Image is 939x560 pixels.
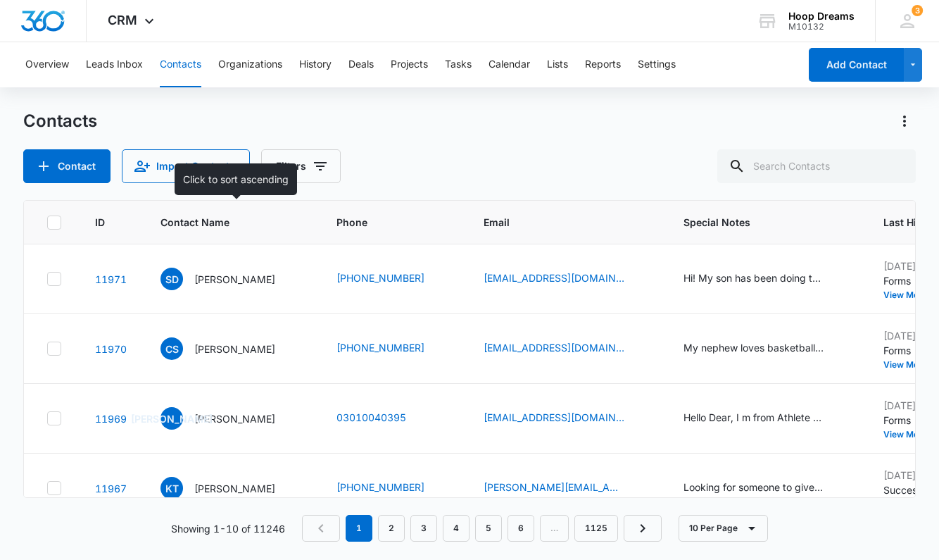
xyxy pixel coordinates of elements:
[95,215,106,230] span: ID
[160,215,282,230] span: Contact Name
[336,410,406,425] a: 03010040395
[484,340,650,357] div: Email - csciberras@icloud.com - Select to Edit Field
[475,515,502,542] a: Page 5
[893,110,916,132] button: Actions
[160,268,301,290] div: Contact Name - Shealynn Duvall - Select to Edit Field
[484,270,624,285] a: [EMAIL_ADDRESS][DOMAIN_NAME]
[160,407,183,430] span: [PERSON_NAME]
[95,483,127,494] a: Navigate to contact details page for Kristen Taylor
[638,42,676,87] button: Settings
[378,515,405,542] a: Page 2
[484,480,624,494] a: [PERSON_NAME][EMAIL_ADDRESS][DOMAIN_NAME]
[336,480,424,494] a: [PHONE_NUMBER]
[336,215,429,230] span: Phone
[160,268,183,290] span: SD
[336,480,450,497] div: Phone - (502) 492-3809 - Select to Edit Field
[484,340,624,355] a: [EMAIL_ADDRESS][DOMAIN_NAME]
[683,270,824,285] div: Hi! My son has been doing the skills trainings on Sundays at 11AM at the [GEOGRAPHIC_DATA] locati...
[585,42,621,87] button: Reports
[683,215,850,230] span: Special Notes
[443,515,469,542] a: Page 4
[299,42,332,87] button: History
[683,410,850,427] div: Special Notes - Hello Dear, I m from Athlete Wear, a custom sportswear manufacturer based in Sial...
[679,515,768,542] button: 10 Per Page
[194,411,275,426] p: [PERSON_NAME]
[348,42,374,87] button: Deals
[788,22,855,32] div: account id
[175,163,297,195] div: Click to sort ascending
[445,42,472,87] button: Tasks
[194,272,275,287] p: [PERSON_NAME]
[261,149,341,183] button: Filters
[95,413,127,425] a: Navigate to contact details page for Junaid Ashraf
[717,149,916,183] input: Search Contacts
[23,111,97,132] h1: Contacts
[683,480,850,497] div: Special Notes - Looking for someone to give my 7th grade son skills lessons. - Select to Edit Field
[160,477,183,499] span: KT
[624,515,662,542] a: Next Page
[683,410,824,425] div: Hello Dear, I m from Athlete Wear, a custom sportswear manufacturer based in [GEOGRAPHIC_DATA]. W...
[484,270,650,287] div: Email - smha242@gmail.com - Select to Edit Field
[336,340,450,357] div: Phone - (270) 705-7808 - Select to Edit Field
[489,42,530,87] button: Calendar
[508,515,534,542] a: Page 6
[336,270,424,285] a: [PHONE_NUMBER]
[883,291,937,299] button: View More
[788,11,855,22] div: account name
[336,410,431,427] div: Phone - 03010040395 - Select to Edit Field
[912,5,923,16] span: 3
[86,42,143,87] button: Leads Inbox
[336,340,424,355] a: [PHONE_NUMBER]
[346,515,372,542] em: 1
[484,410,650,427] div: Email - procurement@atheletewear.com - Select to Edit Field
[160,407,301,430] div: Contact Name - Junaid Ashraf - Select to Edit Field
[122,149,250,183] button: Import Contacts
[95,273,127,285] a: Navigate to contact details page for Shealynn Duvall
[160,337,183,360] span: CS
[809,48,904,82] button: Add Contact
[484,480,650,497] div: Email - kristen.taylor786@gmail.com - Select to Edit Field
[883,361,937,369] button: View More
[194,342,275,356] p: [PERSON_NAME]
[160,42,201,87] button: Contacts
[25,42,69,87] button: Overview
[683,480,824,494] div: Looking for someone to give my 7th grade son skills lessons.
[171,521,285,536] p: Showing 1-10 of 11246
[912,5,923,16] div: notifications count
[391,42,428,87] button: Projects
[336,270,450,287] div: Phone - (606) 226-9984 - Select to Edit Field
[547,42,568,87] button: Lists
[484,215,629,230] span: Email
[95,343,127,355] a: Navigate to contact details page for Charlotte Sciberras
[23,149,111,183] button: Add Contact
[160,337,301,360] div: Contact Name - Charlotte Sciberras - Select to Edit Field
[194,481,275,496] p: [PERSON_NAME]
[108,13,137,27] span: CRM
[683,270,850,287] div: Special Notes - Hi! My son has been doing the skills trainings on Sundays at 11AM at the Palumbo ...
[410,515,437,542] a: Page 3
[683,340,850,357] div: Special Notes - My nephew loves basketball but sometimes gets overlooked by his coaches due to hi...
[683,340,824,355] div: My nephew loves basketball but sometimes gets overlooked by his coaches due to him being short. I...
[883,430,937,439] button: View More
[218,42,282,87] button: Organizations
[302,515,662,542] nav: Pagination
[484,410,624,425] a: [EMAIL_ADDRESS][DOMAIN_NAME]
[574,515,618,542] a: Page 1125
[160,477,301,499] div: Contact Name - Kristen Taylor - Select to Edit Field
